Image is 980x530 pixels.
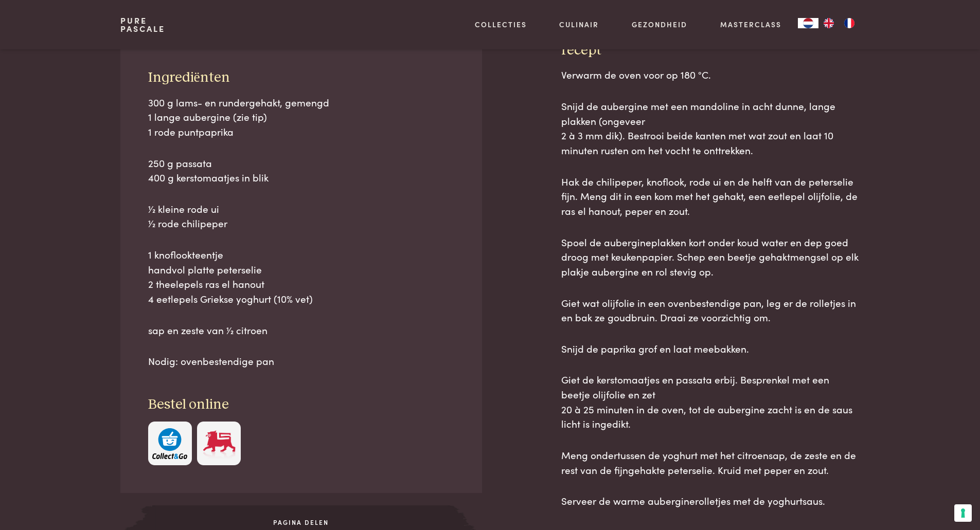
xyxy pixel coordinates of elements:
[148,170,269,184] span: 400 g kerstomaatjes in blik
[148,216,227,230] span: 1⁄2 rode chilipeper
[561,448,856,477] span: Meng ondertussen de yoghurt met het citroensap, de zeste en de rest van de fijngehakte peterselie...
[148,262,262,276] span: handvol platte peterselie
[148,247,223,261] span: 1 knoflookteentje
[561,341,749,355] span: Snijd de paprika grof en laat meebakken.
[148,70,230,85] span: Ingrediënten
[798,18,818,28] a: NL
[148,323,268,337] span: sap en zeste van 1⁄2 citroen
[561,42,860,60] h3: recept
[561,296,856,324] span: Giet wat olijfolie in een ovenbestendige pan, leg er de rolletjes in en bak ze goudbruin. Draai z...
[148,156,212,170] span: 250 g passata
[120,16,165,33] a: PurePascale
[475,19,527,30] a: Collecties
[148,109,267,123] span: 1 lange aubergine (zie tip)
[632,19,687,30] a: Gezondheid
[561,494,825,507] span: Serveer de warme auberginerolletjes met de yoghurtsaus.
[720,19,781,30] a: Masterclass
[561,235,859,278] span: Spoel de aubergineplakken kort onder koud water en dep goed droog met keukenpapier. Schep een bee...
[954,504,972,522] button: Uw voorkeuren voor toestemming voor trackingtechnologieën
[148,354,274,368] span: Nodig: ovenbestendige pan
[818,18,860,28] ul: Language list
[148,95,329,109] span: 300 g lams- en rundergehakt, gemengd
[818,18,839,28] a: EN
[561,99,835,127] span: Snijd de aubergine met een mandoline in acht dunne, lange plakken (ongeveer
[839,18,860,28] a: FR
[561,67,711,81] span: Verwarm de oven voor op 180 °C.
[202,428,237,460] img: Delhaize
[148,124,234,138] span: 1 rode puntpaprika
[559,19,599,30] a: Culinair
[561,174,858,217] span: Hak de chilipeper, knoflook, rode ui en de helft van de peterselie fijn. Meng dit in een kom met ...
[148,277,264,290] span: 2 theelepels ras el hanout
[152,518,450,527] span: Pagina delen
[798,18,860,28] aside: Language selected: Nederlands
[561,128,833,157] span: 2 à 3 mm dik). Bestrooi beide kanten met wat zout en laat 10 minuten rusten om het vocht te ontt...
[148,202,219,215] span: 1⁄2 kleine rode ui
[798,18,818,28] div: Language
[561,372,829,401] span: Giet de kerstomaatjes en passata erbij. Besprenkel met een beetje olijfolie en zet
[148,291,313,305] span: 4 eetlepels Griekse yoghurt (10% vet)
[152,428,187,460] img: c308188babc36a3a401bcb5cb7e020f4d5ab42f7cacd8327e500463a43eeb86c.svg
[148,396,455,414] h3: Bestel online
[561,402,852,431] span: 20 à 25 minuten in de oven, tot de aubergine zacht is en de saus licht is ingedikt.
